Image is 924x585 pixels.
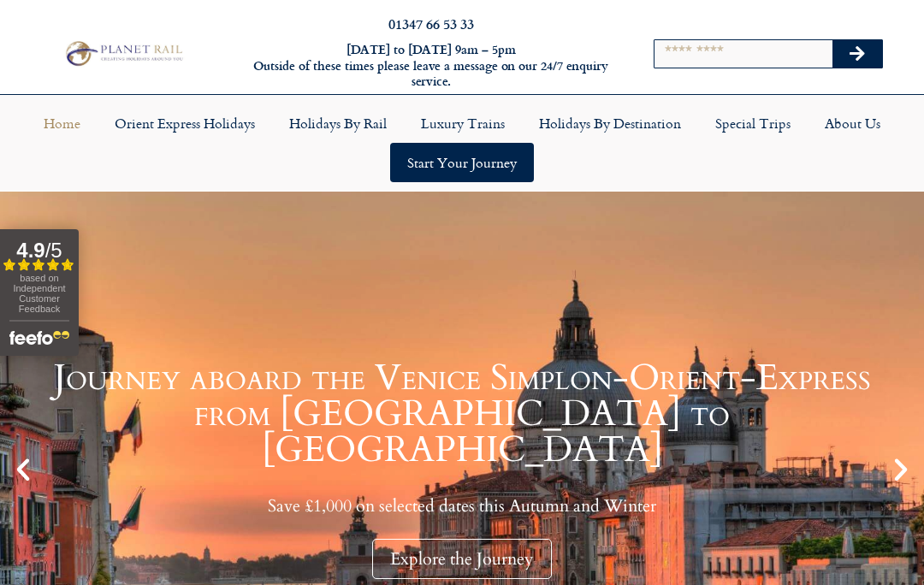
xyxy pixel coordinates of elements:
a: Home [27,103,98,143]
a: Orient Express Holidays [98,103,272,143]
img: Planet Rail Train Holidays Logo [61,38,186,69]
div: Previous slide [9,455,38,484]
a: About Us [808,103,897,143]
div: Next slide [886,455,915,484]
nav: Menu [9,103,915,182]
div: Explore the Journey [372,539,552,579]
a: Holidays by Destination [522,103,698,143]
a: Special Trips [698,103,808,143]
h1: Journey aboard the Venice Simplon-Orient-Express from [GEOGRAPHIC_DATA] to [GEOGRAPHIC_DATA] [43,360,881,468]
p: Save £1,000 on selected dates this Autumn and Winter [43,495,881,517]
button: Search [832,40,882,68]
a: Holidays by Rail [272,103,404,143]
a: Start your Journey [390,143,534,182]
a: 01347 66 53 33 [388,14,474,33]
h6: [DATE] to [DATE] 9am – 5pm Outside of these times please leave a message on our 24/7 enquiry serv... [251,42,612,90]
a: Luxury Trains [404,103,522,143]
